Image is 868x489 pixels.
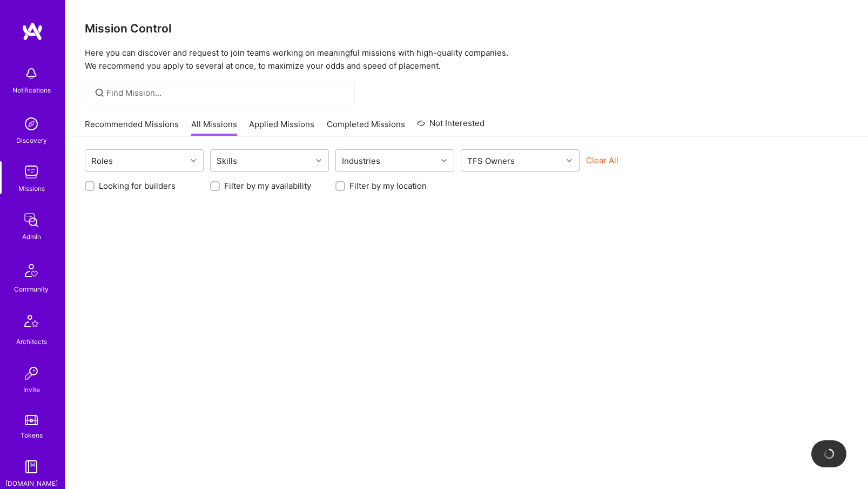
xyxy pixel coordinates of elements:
[339,153,383,169] div: Industries
[567,158,572,163] i: icon Chevron
[16,135,47,146] div: Discovery
[99,180,176,191] label: Looking for builders
[327,118,405,136] a: Completed Missions
[21,429,43,441] div: Tokens
[214,153,240,169] div: Skills
[349,180,427,191] label: Filter by my location
[85,47,849,72] p: Here you can discover and request to join teams working on meaningful missions with high-quality ...
[249,118,314,136] a: Applied Missions
[21,161,42,183] img: teamwork
[25,415,38,425] img: tokens
[93,87,106,99] i: icon SearchGrey
[106,87,347,98] input: Find Mission...
[441,158,447,163] i: icon Chevron
[5,478,58,489] div: [DOMAIN_NAME]
[21,113,42,135] img: discovery
[224,180,311,191] label: Filter by my availability
[21,209,42,231] img: admin teamwork
[12,84,51,96] div: Notifications
[85,118,179,136] a: Recommended Missions
[417,117,485,136] a: Not Interested
[21,362,42,384] img: Invite
[18,310,44,336] img: Architects
[316,158,321,163] i: icon Chevron
[586,155,618,166] button: Clear All
[16,336,47,347] div: Architects
[18,257,44,283] img: Community
[89,153,116,169] div: Roles
[21,456,42,478] img: guide book
[85,22,849,35] h3: Mission Control
[465,153,517,169] div: TFS Owners
[191,118,237,136] a: All Missions
[23,384,40,395] div: Invite
[22,22,43,41] img: logo
[823,447,836,460] img: loading
[18,183,45,194] div: Missions
[22,231,41,242] div: Admin
[14,283,49,295] div: Community
[191,158,196,163] i: icon Chevron
[21,63,42,84] img: bell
